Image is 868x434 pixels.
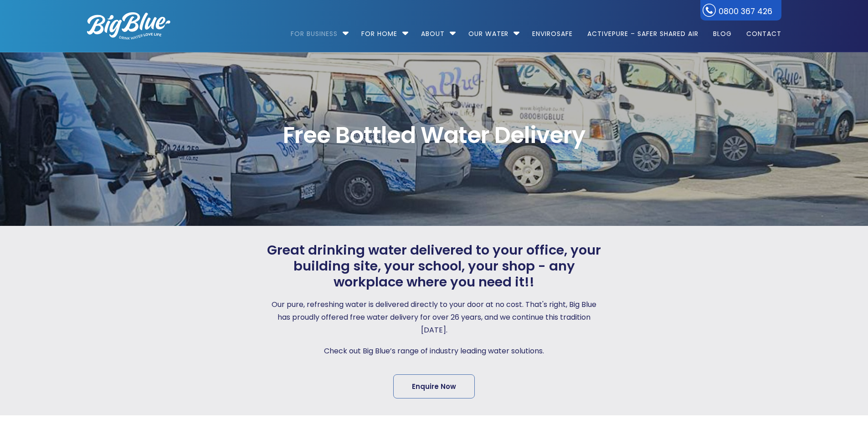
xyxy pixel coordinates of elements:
span: Free Bottled Water Delivery [87,124,781,147]
p: Check out Big Blue’s range of industry leading water solutions. [265,345,604,357]
a: Enquire Now [393,374,475,398]
img: logo [87,12,170,40]
p: Our pure, refreshing water is delivered directly to your door at no cost. That's right, Big Blue ... [265,298,604,337]
span: Great drinking water delivered to your office, your building site, your school, your shop - any w... [265,242,604,290]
